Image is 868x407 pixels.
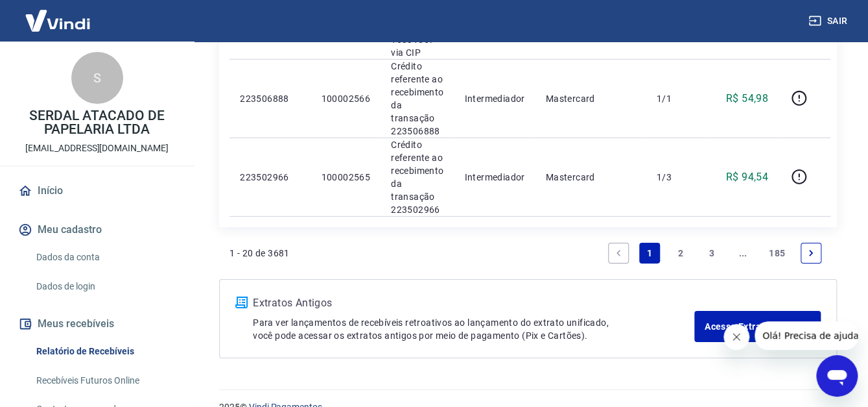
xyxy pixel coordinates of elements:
a: Relatório de Recebíveis [31,338,178,365]
button: Sair [806,9,852,33]
iframe: Mensagem da empresa [755,321,858,350]
a: Jump forward [733,243,753,264]
p: Para ver lançamentos de recebíveis retroativos ao lançamento do extrato unificado, você pode aces... [253,316,694,342]
a: Page 1 is your current page [639,243,660,264]
button: Meu cadastro [16,216,178,244]
ul: Pagination [603,238,827,269]
p: SERDAL ATACADO DE PAPELARIA LTDA [10,109,183,136]
a: Page 3 [701,243,722,264]
span: Olá! Precisa de ajuda? [8,9,109,19]
p: 1/3 [657,171,695,184]
p: R$ 94,54 [726,169,768,185]
a: Page 185 [764,243,790,264]
p: Intermediador [464,171,524,184]
p: Mastercard [546,92,636,105]
p: 100002566 [321,92,370,105]
p: 1 - 20 de 3681 [229,247,290,260]
a: Recebíveis Futuros Online [31,367,178,394]
p: Extratos Antigos [253,295,694,311]
p: Crédito referente ao recebimento da transação 223502966 [391,138,443,216]
p: Crédito referente ao recebimento da transação 223506888 [391,60,443,138]
p: 223502966 [240,171,300,184]
p: 100002565 [321,171,370,184]
a: Dados da conta [31,244,178,271]
a: Previous page [608,243,629,264]
iframe: Fechar mensagem [723,324,749,350]
button: Meus recebíveis [16,310,178,338]
p: [EMAIL_ADDRESS][DOMAIN_NAME] [25,142,169,155]
a: Dados de login [31,273,178,300]
div: S [71,52,123,104]
a: Page 2 [670,243,691,264]
img: Vindi [16,1,100,40]
p: 1/1 [657,92,695,105]
img: ícone [235,297,248,308]
p: 223506888 [240,92,300,105]
iframe: Botão para abrir a janela de mensagens [816,355,858,397]
p: Intermediador [464,92,524,105]
a: Next page [801,243,821,264]
p: R$ 54,98 [726,91,768,106]
p: Mastercard [546,171,636,184]
a: Acesse Extratos Antigos [694,311,821,342]
a: Início [16,177,178,205]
